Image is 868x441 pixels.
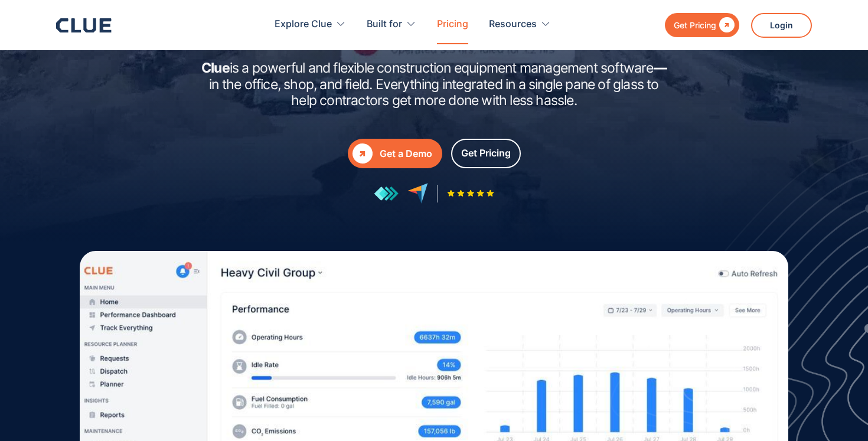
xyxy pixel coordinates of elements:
strong: Clue [201,60,230,76]
div: Get Pricing [461,146,511,161]
div: Get Pricing [674,18,716,32]
div: Built for [367,6,416,43]
div:  [353,143,373,164]
a: Get Pricing [665,13,739,37]
div: Explore Clue [275,6,346,43]
div: Get a Demo [380,146,432,161]
h2: is a powerful and flexible construction equipment management software in the office, shop, and fi... [198,60,670,109]
div:  [716,18,735,32]
div: Resources [489,6,537,43]
img: Five-star rating icon [447,190,494,197]
a: Pricing [437,6,468,43]
div: Built for [367,6,402,43]
div: Explore Clue [275,6,332,43]
a: Login [751,13,812,38]
strong: — [654,60,667,76]
div: Resources [489,6,551,43]
img: reviews at getapp [374,186,399,201]
img: reviews at capterra [407,183,428,204]
a: Get Pricing [451,139,521,168]
a: Get a Demo [348,139,442,168]
iframe: Chat Widget [809,384,868,441]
